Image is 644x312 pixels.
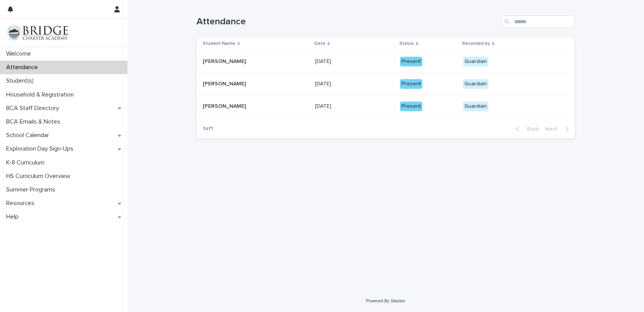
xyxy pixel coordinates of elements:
p: [DATE] [315,57,333,65]
button: Next [542,125,575,132]
img: V1C1m3IdTEidaUdm9Hs0 [6,25,68,41]
p: [PERSON_NAME] [203,102,247,110]
tr: [PERSON_NAME][PERSON_NAME] [DATE][DATE] PresentGuardian [197,95,575,117]
p: School Calendar [3,132,55,139]
p: Welcome [3,50,37,58]
p: K-8 Curriculum [3,159,51,166]
tr: [PERSON_NAME][PERSON_NAME] [DATE][DATE] PresentGuardian [197,73,575,95]
input: Search [502,15,575,28]
div: Guardian [463,57,488,66]
div: Guardian [463,79,488,89]
p: Date [314,39,325,48]
div: Present [400,79,422,89]
div: Present [400,57,422,66]
div: Guardian [463,102,488,111]
button: Back [510,125,542,132]
p: Summer Programs [3,186,61,193]
div: Present [400,102,422,111]
p: BCA Emails & Notes [3,118,66,125]
p: Status [399,39,414,48]
p: Help [3,213,25,220]
span: Back [522,126,539,132]
p: Student(s) [3,77,40,85]
p: [PERSON_NAME] [203,79,247,87]
p: BCA Staff Directory [3,105,65,112]
p: Exploration Day Sign-Ups [3,145,80,153]
p: 1 of 1 [197,119,219,138]
p: HS Curriculum Overview [3,173,76,180]
a: Powered By Stacker [366,298,405,303]
span: Next [545,126,562,132]
p: [PERSON_NAME] [203,57,247,65]
h1: Attendance [197,16,498,27]
p: [DATE] [315,79,333,87]
p: Resources [3,200,41,207]
p: Recorded by [462,39,490,48]
p: Attendance [3,64,44,71]
p: [DATE] [315,102,333,110]
p: Student Name [203,39,236,48]
p: Household & Registration [3,91,80,98]
tr: [PERSON_NAME][PERSON_NAME] [DATE][DATE] PresentGuardian [197,51,575,73]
